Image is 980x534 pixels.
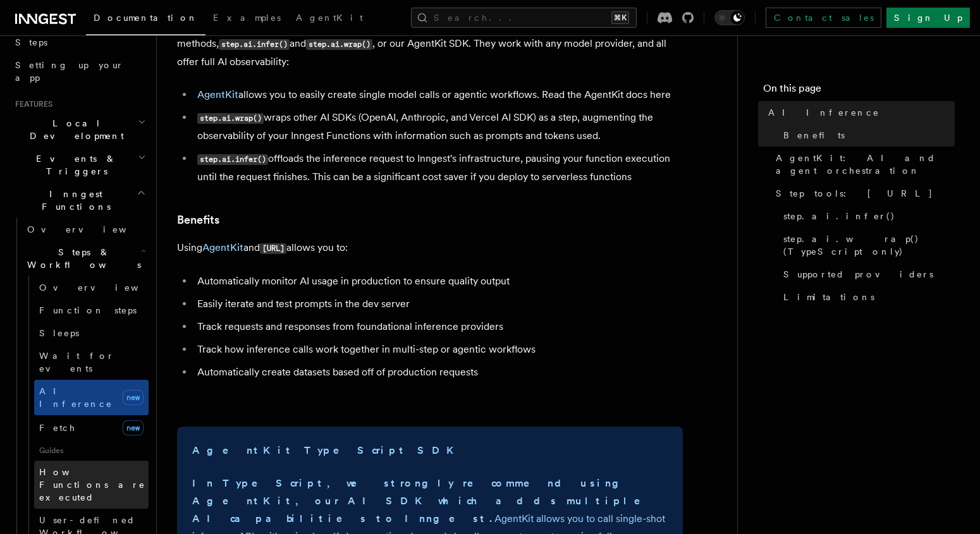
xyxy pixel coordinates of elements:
a: Examples [205,4,288,34]
a: AI Inference [763,101,955,124]
span: Setting up your app [15,60,124,83]
a: Sign Up [886,8,970,28]
span: Fetch [39,423,76,433]
span: Documentation [94,13,198,23]
code: step.ai.infer() [219,39,290,50]
a: Contact sales [766,8,881,28]
button: Local Development [10,112,149,147]
a: step.ai.infer() [778,205,955,228]
a: Benefits [778,124,955,147]
span: Function steps [39,305,137,315]
span: Local Development [10,117,138,142]
a: Setting up your app [10,54,149,89]
code: step.ai.infer() [197,154,268,165]
a: Overview [22,218,149,241]
a: AI Inferencenew [34,380,149,415]
kbd: ⌘K [611,11,629,24]
span: AI Inference [39,386,113,409]
a: Step tools: [URL] [771,182,955,205]
a: Sleeps [34,322,149,344]
span: Overview [39,282,169,293]
a: AgentKit [202,241,243,253]
span: Examples [213,13,281,23]
a: Supported providers [778,263,955,286]
p: Using and allows you to: [177,239,683,257]
a: AgentKit: AI and agent orchestration [771,147,955,182]
button: Search...⌘K [411,8,637,28]
button: Inngest Functions [10,183,149,218]
span: How Functions are executed [39,467,145,502]
li: wraps other AI SDKs (OpenAI, Anthropic, and Vercel AI SDK) as a step, augmenting the observabilit... [193,109,683,145]
li: allows you to easily create single model calls or agentic workflows. Read the AgentKit docs here [193,86,683,104]
h4: On this page [763,81,955,101]
a: Leveraging Steps [10,18,149,54]
code: step.ai.wrap() [197,113,264,124]
span: new [123,420,144,435]
span: AgentKit: AI and agent orchestration [776,152,955,177]
li: Automatically create datasets based off of production requests [193,363,683,381]
a: Overview [34,276,149,299]
span: step.ai.wrap() (TypeScript only) [783,233,955,258]
a: Function steps [34,299,149,322]
span: Steps & Workflows [22,246,141,271]
span: Inngest Functions [10,188,137,213]
span: AgentKit [296,13,363,23]
a: Documentation [86,4,205,35]
li: offloads the inference request to Inngest's infrastructure, pausing your function execution until... [193,150,683,186]
a: AgentKit [197,88,238,100]
button: Events & Triggers [10,147,149,183]
code: [URL] [260,243,286,254]
strong: In TypeScript, we strongly recommend using AgentKit, our AI SDK which adds multiple AI capabiliti... [192,477,658,525]
a: Limitations [778,286,955,308]
span: Guides [34,440,149,461]
button: Toggle dark mode [714,10,745,25]
span: Step tools: [URL] [776,187,933,200]
button: Steps & Workflows [22,241,149,276]
span: Overview [27,224,157,234]
li: Track requests and responses from foundational inference providers [193,318,683,336]
a: Benefits [177,211,219,229]
span: Limitations [783,291,874,303]
span: Events & Triggers [10,152,138,178]
span: Sleeps [39,328,79,338]
a: step.ai.wrap() (TypeScript only) [778,228,955,263]
li: Easily iterate and test prompts in the dev server [193,295,683,313]
span: Benefits [783,129,845,142]
span: Supported providers [783,268,933,281]
span: step.ai.infer() [783,210,895,222]
a: How Functions are executed [34,461,149,509]
p: You can build complex AI workflows and call model providers as steps using two-step methods, and ... [177,17,683,71]
a: Fetchnew [34,415,149,440]
li: Track how inference calls work together in multi-step or agentic workflows [193,341,683,358]
span: Wait for events [39,351,114,373]
span: new [123,390,144,405]
span: Features [10,99,52,109]
code: step.ai.wrap() [306,39,372,50]
a: Wait for events [34,344,149,380]
span: AI Inference [768,106,879,119]
a: AgentKit [288,4,371,34]
strong: AgentKit TypeScript SDK [192,444,461,456]
li: Automatically monitor AI usage in production to ensure quality output [193,272,683,290]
